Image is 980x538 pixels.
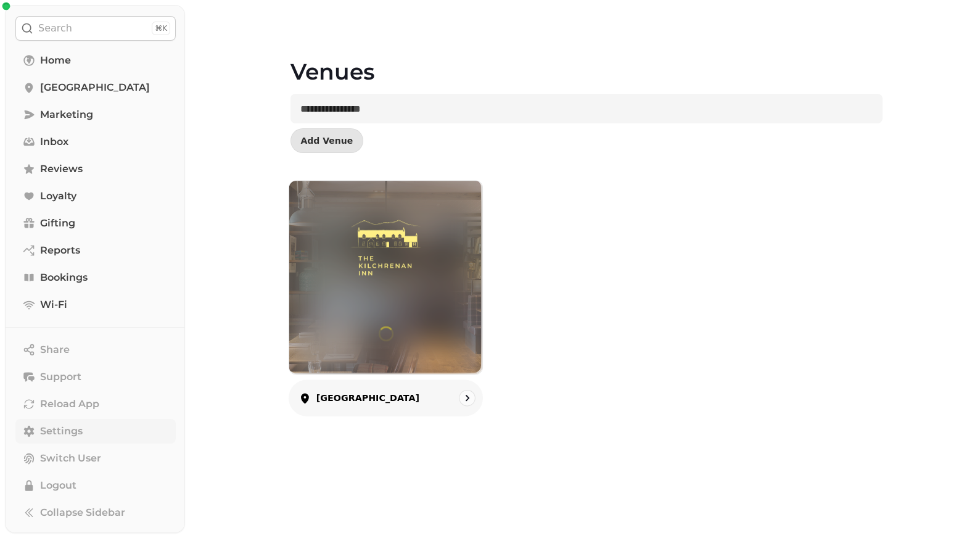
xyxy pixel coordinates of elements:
[40,397,99,412] span: Reload App
[15,419,176,444] a: Settings
[40,478,76,493] span: Logout
[316,392,419,404] p: [GEOGRAPHIC_DATA]
[40,189,76,204] span: Loyalty
[15,157,176,181] a: Reviews
[40,370,81,384] span: Support
[40,243,80,258] span: Reports
[38,21,72,36] p: Search
[15,238,176,263] a: Reports
[40,107,93,122] span: Marketing
[15,75,176,100] a: [GEOGRAPHIC_DATA]
[288,180,483,416] a: Kilchrenan InnKilchrenan Inn[GEOGRAPHIC_DATA]
[15,48,176,73] a: Home
[313,213,458,294] img: Kilchrenan Inn
[15,211,176,236] a: Gifting
[15,184,176,209] a: Loyalty
[40,505,125,520] span: Collapse Sidebar
[15,16,176,41] button: Search⌘K
[15,292,176,317] a: Wi-Fi
[40,162,83,176] span: Reviews
[40,451,101,466] span: Switch User
[15,102,176,127] a: Marketing
[15,500,176,525] button: Collapse Sidebar
[15,446,176,471] button: Switch User
[40,270,88,285] span: Bookings
[40,342,70,357] span: Share
[15,473,176,498] button: Logout
[40,134,68,149] span: Inbox
[290,128,364,153] button: Add Venue
[40,80,150,95] span: [GEOGRAPHIC_DATA]
[15,265,176,290] a: Bookings
[15,365,176,389] button: Support
[40,424,83,439] span: Settings
[461,392,473,404] svg: go to
[40,53,71,68] span: Home
[15,392,176,416] button: Reload App
[15,130,176,154] a: Inbox
[152,22,170,35] div: ⌘K
[40,216,75,231] span: Gifting
[15,337,176,362] button: Share
[290,30,883,84] h1: Venues
[301,136,353,145] span: Add Venue
[40,297,67,312] span: Wi-Fi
